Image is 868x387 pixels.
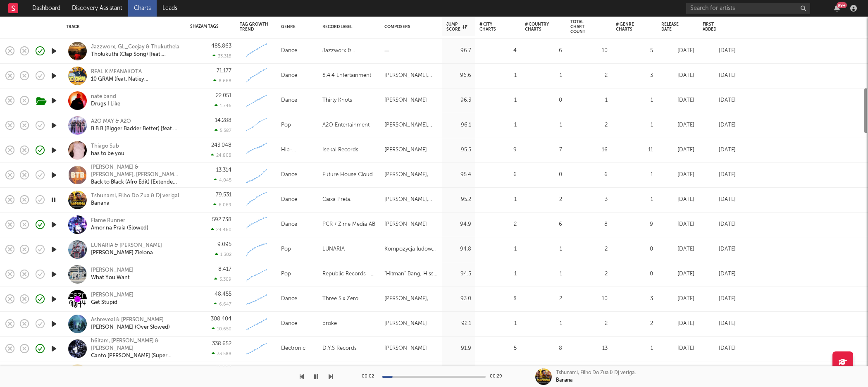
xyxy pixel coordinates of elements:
[661,220,694,229] div: [DATE]
[322,344,357,354] div: D.Y.S Records
[281,46,297,56] div: Dance
[322,71,371,81] div: 8.4.4 Entertainment
[66,24,178,29] div: Track
[446,195,471,205] div: 95.2
[570,71,608,81] div: 2
[322,170,373,180] div: Future House Cloud
[525,294,562,304] div: 2
[213,78,231,84] div: 8.668
[281,319,297,329] div: Dance
[446,71,471,81] div: 96.6
[703,220,736,229] div: [DATE]
[556,377,572,384] div: Banana
[661,71,694,81] div: [DATE]
[479,96,517,105] div: 1
[661,145,694,155] div: [DATE]
[703,96,736,105] div: [DATE]
[91,143,124,150] div: Thiago Sub
[525,220,562,229] div: 6
[91,217,148,225] div: Flame Runner
[212,341,231,346] div: 338.652
[212,217,231,222] div: 592.738
[384,344,427,354] div: [PERSON_NAME]
[446,294,471,304] div: 93.0
[91,93,120,108] a: nate bandDrugs I Like
[616,145,653,155] div: 11
[525,269,562,279] div: 1
[479,145,517,155] div: 9
[91,337,180,360] a: h6itam, [PERSON_NAME] & [PERSON_NAME]Canto [PERSON_NAME] (Super Slowed)
[479,22,504,32] div: # City Charts
[384,294,438,304] div: [PERSON_NAME], [PERSON_NAME], [PERSON_NAME], [PERSON_NAME] [PERSON_NAME]
[211,153,231,158] div: 24.808
[570,96,608,105] div: 1
[384,24,434,29] div: Composers
[322,195,351,205] div: Caixa Preta.
[479,195,517,205] div: 1
[525,244,562,254] div: 1
[213,202,231,208] div: 6.069
[215,103,231,108] div: 1.746
[91,291,134,299] div: [PERSON_NAME]
[281,269,291,279] div: Pop
[703,46,736,56] div: [DATE]
[211,143,231,148] div: 243.048
[190,24,219,29] div: Shazam Tags
[661,22,682,32] div: Release Date
[91,164,180,186] a: [PERSON_NAME] & [PERSON_NAME], [PERSON_NAME] & VescuBack to Black (Afro Edit) [Extended Mix]
[322,145,358,155] div: Isekai Records
[322,220,375,229] div: PCR / Zime Media AB
[384,269,438,279] div: "Hitman" Bang, Hiss noise, [PERSON_NAME], [PERSON_NAME], [PERSON_NAME], [PERSON_NAME], SeongHyeon...
[525,195,562,205] div: 2
[91,291,134,306] a: [PERSON_NAME]Get Stupid
[446,269,471,279] div: 94.5
[446,96,471,105] div: 96.3
[446,170,471,180] div: 95.4
[703,145,736,155] div: [DATE]
[570,145,608,155] div: 16
[384,71,438,81] div: [PERSON_NAME], Mpho Ngoepe, Keletso Monare
[215,128,231,133] div: 5.587
[217,68,231,74] div: 71.177
[91,76,180,83] div: 10 GRAM (feat. Natiey [PERSON_NAME], Nova sa style & Westboy)
[91,179,180,186] div: Back to Black (Afro Edit) [Extended Mix]
[322,244,345,254] div: LUNARIA
[91,143,124,158] a: Thiago Subhas to be you
[661,195,694,205] div: [DATE]
[384,244,438,254] div: Kompozycja ludowa (Autorzy nieznani)
[479,344,517,354] div: 5
[281,170,297,180] div: Dance
[281,244,291,254] div: Pop
[212,53,231,59] div: 33.318
[91,324,170,331] div: [PERSON_NAME] (Over Slowed)
[211,43,231,49] div: 485.863
[91,192,179,200] div: Tshunami, Filho Do Zua & Dj verigal
[570,269,608,279] div: 2
[322,120,370,130] div: A2O Entertainment
[525,71,562,81] div: 1
[661,319,694,329] div: [DATE]
[570,170,608,180] div: 6
[446,22,467,32] div: Jump Score
[91,267,134,274] div: [PERSON_NAME]
[525,344,562,354] div: 8
[703,319,736,329] div: [DATE]
[281,120,291,130] div: Pop
[322,319,337,329] div: broke
[703,120,736,130] div: [DATE]
[91,242,162,249] div: LUNARIA & [PERSON_NAME]
[91,352,180,360] div: Canto [PERSON_NAME] (Super Slowed)
[616,96,653,105] div: 1
[322,269,376,279] div: Republic Records – [PERSON_NAME]
[91,217,148,232] a: Flame RunnerAmor na Praia (Slowed)
[91,316,170,331] a: Ashreveal & [PERSON_NAME][PERSON_NAME] (Over Slowed)
[91,125,180,133] div: B.B.B (Bigger Badder Better) [feat. A2O LTG] [English Ver.]
[616,220,653,229] div: 9
[525,46,562,56] div: 6
[703,294,736,304] div: [DATE]
[91,249,162,257] div: [PERSON_NAME] Zielona
[661,96,694,105] div: [DATE]
[91,43,180,58] a: Jazzworx, GL_Ceejay & ThukuthelaTholukuthi (Clap Song) [feat. MaWhoo]
[479,319,517,329] div: 1
[384,96,427,105] div: [PERSON_NAME]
